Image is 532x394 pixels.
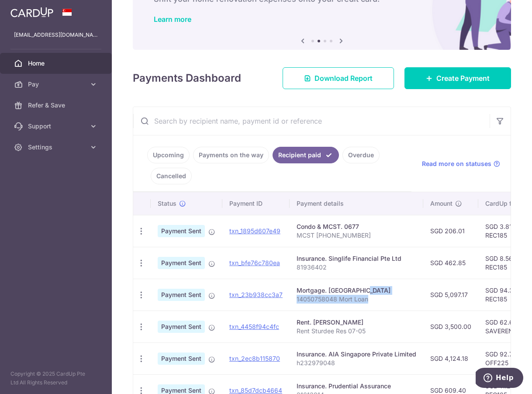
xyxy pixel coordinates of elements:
[423,342,478,374] td: SGD 4,124.18
[297,263,416,272] p: 81936402
[133,70,241,86] h4: Payments Dashboard
[158,353,205,365] span: Payment Sent
[229,323,279,330] a: txn_4458f94c4fc
[158,257,205,269] span: Payment Sent
[297,382,416,391] div: Insurance. Prudential Assurance
[28,101,86,110] span: Refer & Save
[283,67,394,89] a: Download Report
[151,168,192,184] a: Cancelled
[436,73,490,83] span: Create Payment
[14,31,98,39] p: [EMAIL_ADDRESS][DOMAIN_NAME]
[154,15,191,24] a: Learn more
[193,147,269,163] a: Payments on the way
[423,247,478,279] td: SGD 462.85
[133,107,490,135] input: Search by recipient name, payment id or reference
[422,159,500,168] a: Read more on statuses
[314,73,373,83] span: Download Report
[28,122,86,131] span: Support
[28,59,86,68] span: Home
[297,318,416,327] div: Rent. [PERSON_NAME]
[290,192,423,215] th: Payment details
[297,254,416,263] div: Insurance. Singlife Financial Pte Ltd
[404,67,511,89] a: Create Payment
[423,215,478,247] td: SGD 206.01
[422,159,491,168] span: Read more on statuses
[147,147,190,163] a: Upcoming
[423,279,478,311] td: SGD 5,097.17
[430,199,453,208] span: Amount
[158,199,176,208] span: Status
[222,192,290,215] th: Payment ID
[229,387,282,394] a: txn_85d7dcb4664
[297,350,416,359] div: Insurance. AIA Singapore Private Limited
[423,311,478,342] td: SGD 3,500.00
[297,359,416,367] p: h232979048
[297,327,416,335] p: Rent Sturdee Res 07-05
[476,368,523,390] iframe: Opens a widget where you can find more information
[273,147,339,163] a: Recipient paid
[297,286,416,295] div: Mortgage. [GEOGRAPHIC_DATA]
[485,199,518,208] span: CardUp fee
[158,289,205,301] span: Payment Sent
[297,231,416,240] p: MCST [PHONE_NUMBER]
[158,225,205,237] span: Payment Sent
[297,295,416,304] p: 14050758048 Mort Loan
[28,143,86,152] span: Settings
[10,7,53,17] img: CardUp
[297,222,416,231] div: Condo & MCST. 0677
[229,259,280,266] a: txn_bfe76c780ea
[229,227,280,235] a: txn_1895d607e49
[229,355,280,362] a: txn_2ec8b115870
[158,321,205,333] span: Payment Sent
[28,80,86,89] span: Pay
[229,291,283,298] a: txn_23b938cc3a7
[342,147,380,163] a: Overdue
